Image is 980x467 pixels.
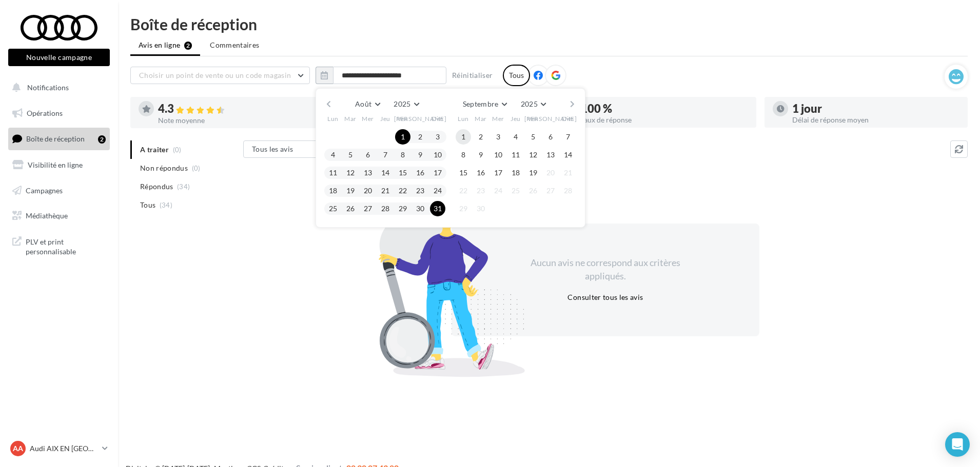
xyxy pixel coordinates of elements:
[252,145,293,153] span: Tous les avis
[6,205,112,227] a: Médiathèque
[491,129,506,145] button: 3
[378,201,393,216] button: 28
[430,201,445,216] button: 31
[508,147,523,163] button: 11
[130,16,968,32] div: Boîte de réception
[458,114,469,123] span: Lun
[525,147,541,163] button: 12
[139,71,291,79] span: Choisir un point de vente ou un code magasin
[508,165,523,180] button: 18
[508,129,523,145] button: 4
[355,99,371,108] span: Août
[6,128,112,150] a: Boîte de réception2
[459,97,511,111] button: Septembre
[543,147,558,163] button: 13
[413,129,428,145] button: 2
[360,147,376,163] button: 6
[560,147,576,163] button: 14
[456,147,471,163] button: 8
[380,114,390,123] span: Jeu
[343,201,358,216] button: 26
[360,201,376,216] button: 27
[395,147,410,163] button: 8
[543,129,558,145] button: 6
[491,165,506,180] button: 17
[26,235,106,257] span: PLV et print personnalisable
[343,147,358,163] button: 5
[430,129,445,145] button: 3
[491,183,506,198] button: 24
[344,114,357,123] span: Mar
[26,186,63,194] span: Campagnes
[130,67,310,84] button: Choisir un point de vente ou un code magasin
[6,103,112,124] a: Opérations
[27,109,63,117] span: Opérations
[511,114,521,123] span: Jeu
[521,99,538,108] span: 2025
[325,201,341,216] button: 25
[378,183,393,198] button: 21
[389,97,423,111] button: 2025
[456,183,471,198] button: 22
[140,163,188,173] span: Non répondus
[562,114,574,123] span: Dim
[210,40,259,50] span: Commentaires
[327,114,339,123] span: Lun
[581,116,748,124] div: Taux de réponse
[8,49,110,66] button: Nouvelle campagne
[413,147,428,163] button: 9
[508,183,523,198] button: 25
[543,165,558,180] button: 20
[158,103,325,115] div: 4.3
[8,439,110,458] a: AA Audi AIX EN [GEOGRAPHIC_DATA]
[560,165,576,180] button: 21
[517,97,550,111] button: 2025
[395,201,410,216] button: 29
[456,129,471,145] button: 1
[560,129,576,145] button: 7
[395,183,410,198] button: 22
[378,147,393,163] button: 7
[430,165,445,180] button: 17
[525,165,541,180] button: 19
[473,201,488,216] button: 30
[503,65,530,86] div: Tous
[140,200,155,210] span: Tous
[177,182,190,191] span: (34)
[140,181,173,192] span: Répondus
[413,201,428,216] button: 30
[456,165,471,180] button: 15
[360,183,376,198] button: 20
[98,135,106,144] div: 2
[192,164,201,172] span: (0)
[560,183,576,198] button: 28
[27,83,69,92] span: Notifications
[792,116,959,124] div: Délai de réponse moyen
[325,165,341,180] button: 11
[473,129,488,145] button: 2
[160,201,172,209] span: (34)
[158,117,325,124] div: Note moyenne
[325,183,341,198] button: 18
[491,147,506,163] button: 10
[30,443,98,454] p: Audi AIX EN [GEOGRAPHIC_DATA]
[473,165,488,180] button: 16
[473,147,488,163] button: 9
[6,231,112,261] a: PLV et print personnalisable
[362,114,374,123] span: Mer
[430,147,445,163] button: 10
[792,103,959,114] div: 1 jour
[351,97,384,111] button: Août
[448,69,497,82] button: Réinitialiser
[6,154,112,176] a: Visibilité en ligne
[394,114,447,123] span: [PERSON_NAME]
[463,99,499,108] span: Septembre
[456,201,471,216] button: 29
[524,114,577,123] span: [PERSON_NAME]
[6,77,108,98] button: Notifications
[413,183,428,198] button: 23
[395,165,410,180] button: 15
[543,183,558,198] button: 27
[343,183,358,198] button: 19
[563,291,647,303] button: Consulter tous les avis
